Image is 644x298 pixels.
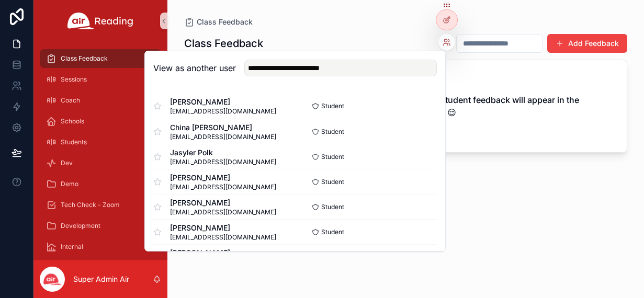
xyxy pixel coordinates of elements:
[170,158,276,166] span: [EMAIL_ADDRESS][DOMAIN_NAME]
[170,97,276,107] span: [PERSON_NAME]
[321,203,344,211] span: Student
[170,223,276,233] span: [PERSON_NAME]
[33,42,167,260] div: scrollable content
[67,13,133,29] img: App logo
[40,112,161,131] a: Schools
[61,180,78,188] span: Demo
[547,34,627,53] button: Add Feedback
[170,233,276,242] span: [EMAIL_ADDRESS][DOMAIN_NAME]
[170,183,276,191] span: [EMAIL_ADDRESS][DOMAIN_NAME]
[170,208,276,216] span: [EMAIL_ADDRESS][DOMAIN_NAME]
[40,91,161,110] a: Coach
[40,70,161,89] a: Sessions
[170,147,276,158] span: Jasyler Polk
[73,274,129,284] p: Super Admin Air
[61,201,120,209] span: Tech Check - Zoom
[40,196,161,214] a: Tech Check - Zoom
[197,17,253,27] span: Class Feedback
[40,216,161,235] a: Development
[184,36,263,51] h1: Class Feedback
[321,178,344,186] span: Student
[61,96,80,105] span: Coach
[40,237,161,256] a: Internal
[170,107,276,116] span: [EMAIL_ADDRESS][DOMAIN_NAME]
[40,49,161,68] a: Class Feedback
[61,243,83,251] span: Internal
[61,117,84,125] span: Schools
[61,138,87,146] span: Students
[61,222,100,230] span: Development
[170,248,276,258] span: [PERSON_NAME]
[61,159,73,167] span: Dev
[321,228,344,236] span: Student
[321,128,344,136] span: Student
[61,54,108,63] span: Class Feedback
[40,175,161,193] a: Demo
[170,122,276,133] span: China [PERSON_NAME]
[40,154,161,173] a: Dev
[321,102,344,110] span: Student
[153,62,236,74] h2: View as another user
[170,173,276,183] span: [PERSON_NAME]
[170,198,276,208] span: [PERSON_NAME]
[170,133,276,141] span: [EMAIL_ADDRESS][DOMAIN_NAME]
[61,75,87,84] span: Sessions
[321,153,344,161] span: Student
[40,133,161,152] a: Students
[184,17,253,27] a: Class Feedback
